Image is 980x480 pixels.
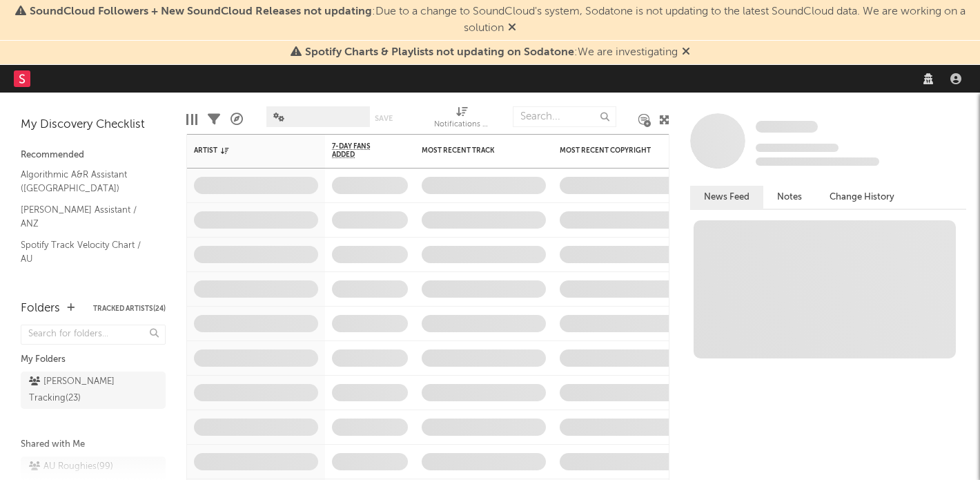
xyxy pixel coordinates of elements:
div: Notifications (Artist) [434,99,489,140]
button: Change History [816,186,908,209]
div: [PERSON_NAME] Tracking ( 23 ) [29,374,126,407]
span: Dismiss [682,47,690,58]
button: Notes [763,186,816,209]
span: Tracking Since: [DATE] [756,144,839,152]
a: [PERSON_NAME] Tracking(23) [21,372,166,409]
span: 0 fans last week [756,157,879,166]
div: Shared with Me [21,436,166,453]
div: A&R Pipeline [231,99,243,140]
button: Save [375,115,393,122]
span: Some Artist [756,121,818,133]
div: Artist [194,146,297,155]
span: SoundCloud Followers + New SoundCloud Releases not updating [30,6,372,17]
input: Search... [513,106,616,127]
div: My Folders [21,352,166,368]
a: [PERSON_NAME] Assistant / ANZ [21,202,152,231]
div: Recommended [21,147,166,164]
a: Algorithmic A&R Assistant ([GEOGRAPHIC_DATA]) [21,167,152,195]
a: General A&R Assistant ([GEOGRAPHIC_DATA]) [21,273,152,301]
button: News Feed [690,186,763,209]
div: Edit Columns [186,99,197,140]
div: AU Roughies ( 99 ) [29,459,113,475]
div: Filters [208,99,220,140]
div: Notifications (Artist) [434,117,489,133]
input: Search for folders... [21,325,166,345]
span: : We are investigating [305,47,678,58]
span: Dismiss [508,23,516,34]
div: Most Recent Copyright [560,146,663,155]
a: Spotify Track Velocity Chart / AU [21,238,152,266]
span: 7-Day Fans Added [332,142,387,159]
a: Some Artist [756,120,818,134]
div: Most Recent Track [422,146,525,155]
div: Folders [21,300,60,317]
div: My Discovery Checklist [21,117,166,133]
span: Spotify Charts & Playlists not updating on Sodatone [305,47,574,58]
span: : Due to a change to SoundCloud's system, Sodatone is not updating to the latest SoundCloud data.... [30,6,966,34]
button: Tracked Artists(24) [93,305,166,312]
